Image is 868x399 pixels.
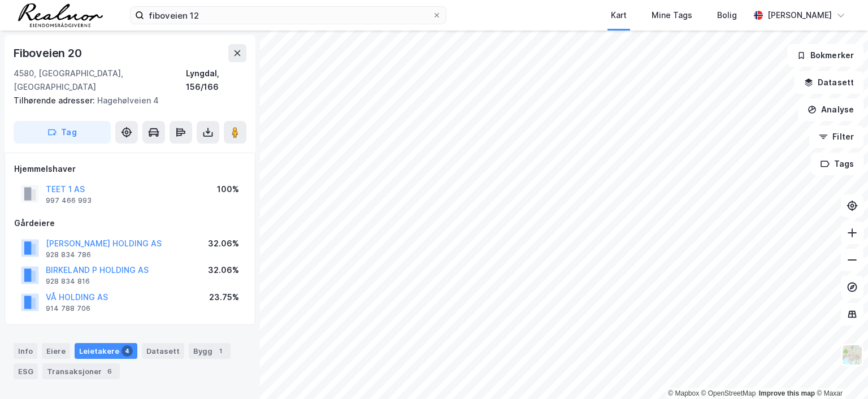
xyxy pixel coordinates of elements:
[798,98,863,121] button: Analyse
[14,96,97,105] span: Tilhørende adresser:
[767,8,832,22] div: [PERSON_NAME]
[668,389,699,397] a: Mapbox
[217,183,239,196] div: 100%
[841,344,863,366] img: Z
[611,8,627,22] div: Kart
[717,8,737,22] div: Bolig
[14,94,237,107] div: Hagehølveien 4
[46,277,90,286] div: 928 834 816
[14,343,37,359] div: Info
[144,7,432,24] input: Søk på adresse, matrikkel, gårdeiere, leietakere eller personer
[186,67,246,94] div: Lyngdal, 156/166
[809,125,863,148] button: Filter
[142,343,184,359] div: Datasett
[189,343,231,359] div: Bygg
[811,153,863,175] button: Tags
[14,216,246,230] div: Gårdeiere
[701,389,756,397] a: OpenStreetMap
[42,343,70,359] div: Eiere
[104,366,115,377] div: 6
[46,250,91,259] div: 928 834 786
[14,162,246,176] div: Hjemmelshaver
[14,121,111,144] button: Tag
[811,345,868,399] div: Kontrollprogram for chat
[46,196,92,205] div: 997 466 993
[14,363,38,379] div: ESG
[121,345,133,357] div: 4
[652,8,692,22] div: Mine Tags
[215,345,226,357] div: 1
[759,389,815,397] a: Improve this map
[209,290,239,304] div: 23.75%
[811,345,868,399] iframe: Chat Widget
[18,3,103,27] img: realnor-logo.934646d98de889bb5806.png
[208,237,239,250] div: 32.06%
[14,67,186,94] div: 4580, [GEOGRAPHIC_DATA], [GEOGRAPHIC_DATA]
[208,263,239,277] div: 32.06%
[42,363,120,379] div: Transaksjoner
[46,304,90,313] div: 914 788 706
[787,44,863,67] button: Bokmerker
[795,71,863,94] button: Datasett
[75,343,137,359] div: Leietakere
[14,44,84,62] div: Fiboveien 20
